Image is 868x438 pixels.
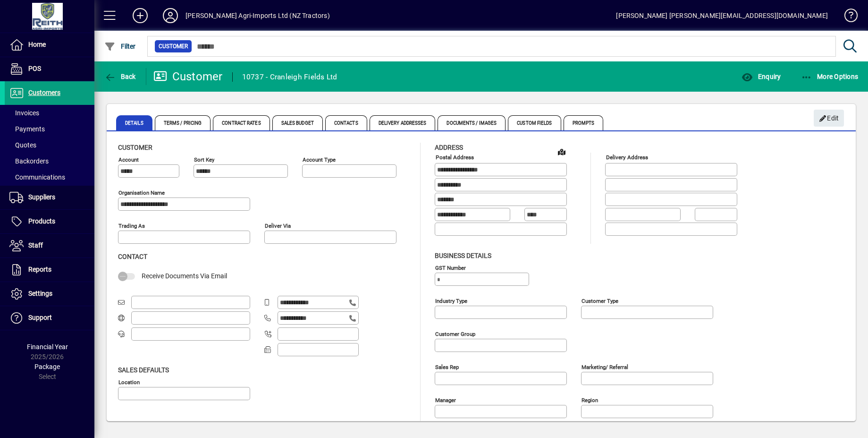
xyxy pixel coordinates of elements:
span: Details [116,115,152,130]
a: Home [5,33,94,57]
mat-label: Customer type [581,297,618,304]
span: Documents / Images [438,115,506,130]
span: Products [28,217,55,225]
span: Reports [28,266,51,273]
button: Enquiry [739,68,783,85]
span: Staff [28,241,43,249]
mat-label: Industry type [435,297,467,304]
mat-label: Location [118,378,140,385]
span: Sales defaults [118,366,169,374]
button: Filter [102,38,138,55]
span: Financial Year [27,343,68,351]
a: Payments [5,121,94,137]
mat-label: Account [118,156,139,163]
button: Back [102,68,138,85]
app-page-header-button: Back [94,68,146,85]
span: Payments [9,125,45,133]
span: Communications [9,173,65,181]
span: POS [28,65,41,72]
a: Support [5,306,94,330]
span: Invoices [9,109,39,117]
mat-label: Account Type [303,156,336,163]
a: Knowledge Base [837,2,856,33]
a: View on map [554,144,569,159]
span: Contract Rates [213,115,270,130]
mat-label: Sales rep [435,363,459,370]
span: Sales Budget [272,115,323,130]
mat-label: Manager [435,396,456,403]
span: Filter [104,43,136,50]
a: Communications [5,169,94,185]
a: Staff [5,234,94,258]
mat-label: GST Number [435,264,466,271]
span: Customer [159,42,188,51]
span: Customer [118,144,152,151]
a: Quotes [5,137,94,153]
span: Backorders [9,157,49,165]
span: Enquiry [742,73,781,80]
a: Invoices [5,105,94,121]
div: 10737 - Cranleigh Fields Ltd [242,69,337,85]
span: Custom Fields [508,115,561,130]
a: Reports [5,258,94,282]
a: Backorders [5,153,94,169]
mat-label: Deliver via [265,223,291,229]
button: More Options [799,68,861,85]
span: Terms / Pricing [155,115,211,130]
span: Package [34,363,60,370]
span: Back [104,73,136,80]
mat-label: Organisation name [118,189,165,196]
span: Home [28,41,46,48]
span: Contact [118,253,147,260]
span: Prompts [564,115,604,130]
span: Support [28,314,52,321]
div: [PERSON_NAME] Agri-Imports Ltd (NZ Tractors) [185,8,330,23]
button: Edit [814,110,844,127]
span: Receive Documents Via Email [142,272,227,280]
mat-label: Sort key [194,156,214,163]
mat-label: Marketing/ Referral [581,363,628,370]
span: Business details [435,252,491,259]
span: Contacts [325,115,367,130]
span: Suppliers [28,193,55,201]
span: Settings [28,290,52,297]
span: Quotes [9,141,36,149]
span: Customers [28,89,60,96]
mat-label: Region [581,396,598,403]
a: Suppliers [5,186,94,209]
mat-label: Trading as [118,223,145,229]
a: Settings [5,282,94,306]
span: Edit [819,111,839,126]
button: Add [125,7,155,24]
a: Products [5,210,94,233]
span: Address [435,144,463,151]
div: [PERSON_NAME] [PERSON_NAME][EMAIL_ADDRESS][DOMAIN_NAME] [616,8,828,23]
button: Profile [155,7,185,24]
span: More Options [801,73,859,80]
div: Customer [153,69,223,84]
span: Delivery Addresses [370,115,436,130]
mat-label: Customer group [435,330,475,337]
a: POS [5,57,94,81]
